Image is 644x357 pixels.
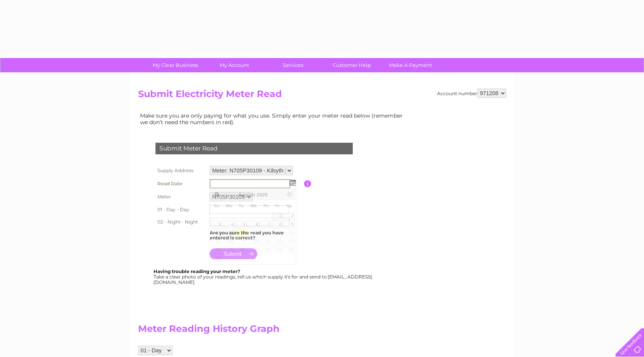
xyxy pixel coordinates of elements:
[275,203,280,208] span: Friday
[260,220,271,228] a: 7
[287,203,292,208] span: Saturday
[437,89,506,98] div: Account number
[272,212,283,220] a: 1
[236,220,247,228] a: 5
[238,192,255,198] span: August
[250,203,257,208] span: Wednesday
[214,203,220,208] span: Sunday
[320,58,384,72] a: Customer Help
[284,212,294,220] a: 2
[272,220,283,228] a: 8
[154,177,208,190] th: Read Date
[138,89,506,103] h2: Submit Electricity Meter Read
[138,111,409,127] td: Make sure you are only paying for what you use. Simply enter your meter read below (remember we d...
[212,190,221,199] a: Prev
[284,220,294,228] a: 9
[154,203,208,216] th: 01 - Day - Day
[261,58,325,72] a: Services
[211,229,222,237] a: 10
[211,220,222,228] a: 3
[214,191,220,198] span: Prev
[154,269,373,285] div: Take a clear photo of your readings, tell us which supply it's for and send to [EMAIL_ADDRESS][DO...
[155,143,353,154] div: Submit Meter Read
[256,192,267,198] span: 2025
[263,203,268,208] span: Thursday
[154,190,208,203] th: Meter
[202,58,266,72] a: My Account
[239,203,244,208] span: Tuesday
[143,58,207,72] a: My Clear Business
[223,220,235,228] a: 4
[248,220,260,228] a: 6
[138,323,409,338] h2: Meter Reading History Graph
[379,58,442,72] a: Make A Payment
[223,229,235,237] a: 11
[290,179,296,186] img: ...
[154,216,208,228] th: 02 - Night - Night
[236,229,247,237] a: 12
[226,203,232,208] span: Monday
[154,268,240,274] b: Having trouble reading your meter?
[154,164,208,177] th: Supply Address
[208,228,304,243] td: Are you sure the read you have entered is correct?
[304,180,311,187] input: Information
